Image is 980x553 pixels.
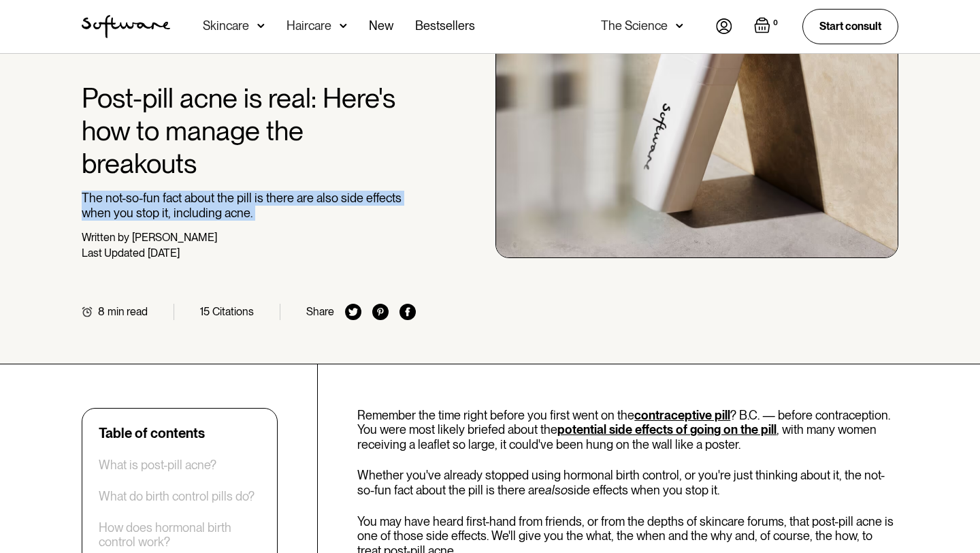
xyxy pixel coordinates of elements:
div: min read [108,305,148,318]
a: How does hormonal birth control work? [99,520,261,550]
div: [DATE] [148,247,180,259]
div: [PERSON_NAME] [132,231,217,244]
div: 8 [98,305,105,318]
div: Table of contents [99,425,205,441]
div: 0 [770,17,781,29]
img: facebook icon [399,304,416,320]
div: Citations [212,305,254,318]
div: Share [306,305,334,318]
div: The Science [601,19,668,33]
div: Skincare [203,19,249,33]
img: arrow down [340,19,347,33]
p: The not-so-fun fact about the pill is there are also side effects when you stop it, including acne. [82,191,416,220]
p: Remember the time right before you first went on the ? B.C. — before contraception. You were most... [357,408,898,452]
h1: Post-pill acne is real: Here's how to manage the breakouts [82,82,416,180]
img: twitter icon [345,304,361,320]
img: arrow down [257,19,265,33]
em: also [545,483,568,497]
a: What is post-pill acne? [99,458,216,473]
div: Haircare [287,19,331,33]
a: Start consult [802,9,898,44]
img: pinterest icon [372,304,389,320]
a: potential side effects of going on the pill [557,422,777,437]
div: Last Updated [82,247,145,259]
a: contraceptive pill [634,408,730,422]
img: Software Logo [82,15,170,38]
a: What do birth control pills do? [99,489,255,504]
img: arrow down [676,19,683,33]
div: Written by [82,231,129,244]
a: home [82,15,170,38]
div: 15 [200,305,210,318]
p: Whether you've already stopped using hormonal birth control, or you're just thinking about it, th... [357,468,898,497]
a: Open empty cart [754,17,781,36]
